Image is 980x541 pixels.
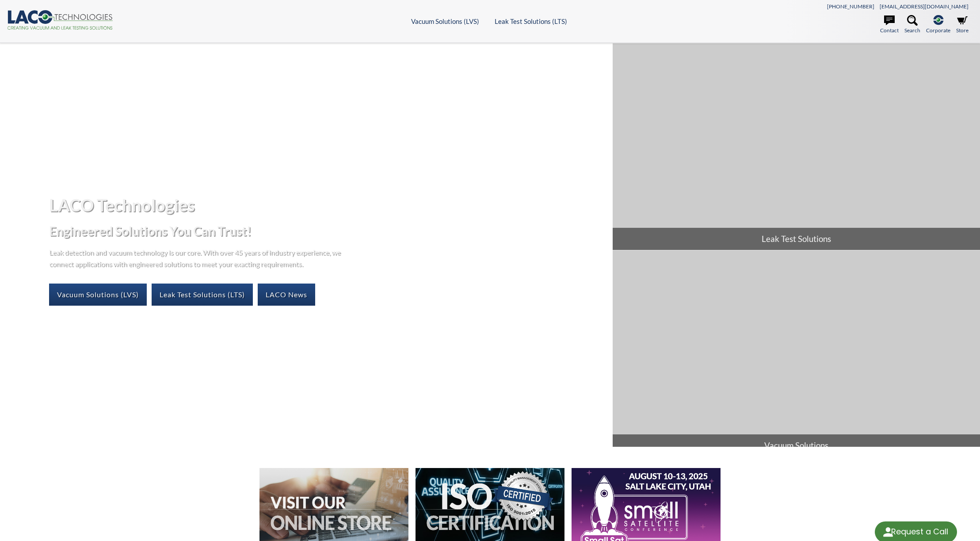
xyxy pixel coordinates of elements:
[495,17,567,25] a: Leak Test Solutions (LTS)
[956,15,969,35] a: Store
[613,228,980,250] span: Leak Test Solutions
[258,284,315,306] a: LACO News
[926,26,950,35] span: Corporate
[880,15,899,35] a: Contact
[152,284,253,306] a: Leak Test Solutions (LTS)
[827,3,874,10] a: [PHONE_NUMBER]
[613,43,980,250] a: Leak Test Solutions
[49,223,606,239] h2: Engineered Solutions You Can Trust!
[881,525,895,539] img: round button
[49,284,147,306] a: Vacuum Solutions (LVS)
[880,3,969,10] a: [EMAIL_ADDRESS][DOMAIN_NAME]
[613,250,980,457] a: Vacuum Solutions
[49,246,345,269] p: Leak detection and vacuum technology is our core. With over 45 years of industry experience, we c...
[613,434,980,457] span: Vacuum Solutions
[411,17,479,25] a: Vacuum Solutions (LVS)
[49,194,606,216] h1: LACO Technologies
[904,15,920,35] a: Search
